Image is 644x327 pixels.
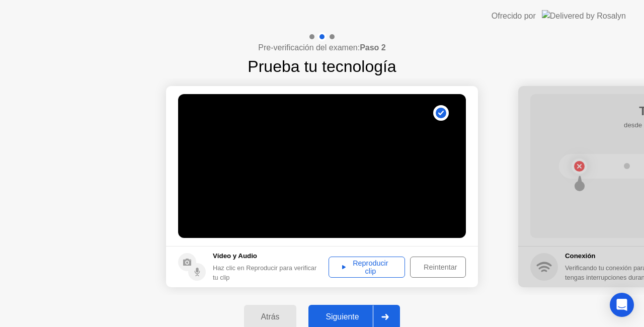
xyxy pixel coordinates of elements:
[247,312,294,321] div: Atrás
[610,293,634,317] div: Open Intercom Messenger
[248,54,396,78] h1: Prueba tu tecnología
[213,263,324,282] div: Haz clic en Reproducir para verificar tu clip
[258,42,385,54] h4: Pre-verificación del examen:
[410,257,466,278] button: Reintentar
[542,10,626,22] img: Delivered by Rosalyn
[360,43,386,52] b: Paso 2
[492,10,536,22] div: Ofrecido por
[311,312,373,321] div: Siguiente
[414,263,467,271] div: Reintentar
[332,259,401,275] div: Reproducir clip
[329,257,405,278] button: Reproducir clip
[213,251,324,261] h5: Vídeo y Audio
